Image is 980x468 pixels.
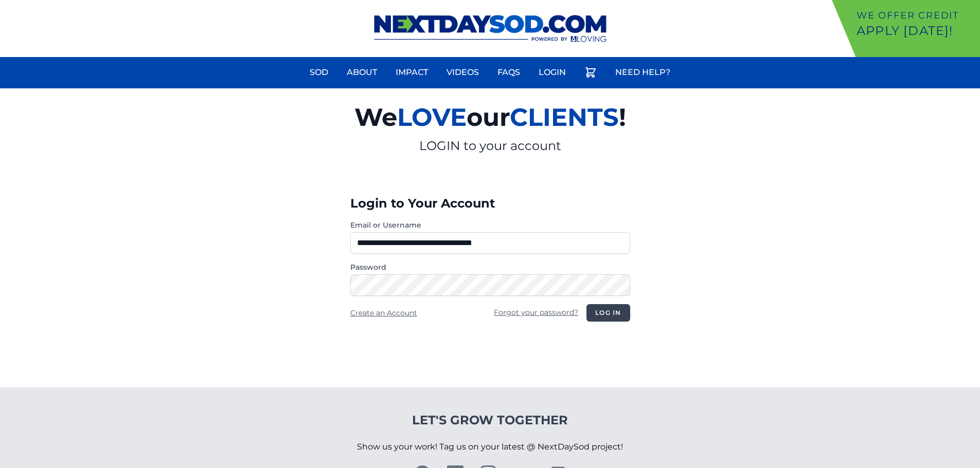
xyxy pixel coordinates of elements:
[510,102,619,132] span: CLIENTS
[350,262,630,272] label: Password
[857,8,976,23] p: We offer Credit
[350,195,630,212] h3: Login to Your Account
[440,60,485,85] a: Videos
[609,60,676,85] a: Need Help?
[341,60,383,85] a: About
[235,97,745,138] h2: We our !
[235,138,745,154] p: LOGIN to your account
[532,60,572,85] a: Login
[389,60,434,85] a: Impact
[350,308,417,317] a: Create an Account
[397,102,467,132] span: LOVE
[857,23,976,39] p: Apply [DATE]!
[586,304,630,322] button: Log in
[357,428,623,465] p: Show us your work! Tag us on your latest @ NextDaySod project!
[350,220,630,230] label: Email or Username
[491,60,526,85] a: FAQs
[357,412,623,428] h4: Let's Grow Together
[304,60,334,85] a: Sod
[494,308,578,317] a: Forgot your password?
